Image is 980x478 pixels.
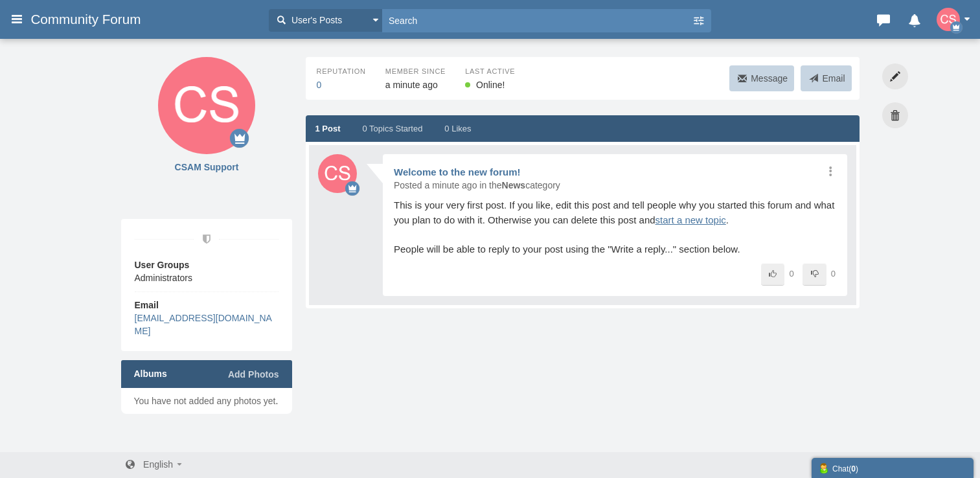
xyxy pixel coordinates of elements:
[822,73,845,84] span: Email
[134,396,276,406] span: You have not added any photos yet
[385,66,446,78] span: Member Since
[369,124,422,133] span: Topics Started
[121,161,293,174] span: CSAM Support
[751,73,788,84] span: Message
[134,367,167,380] a: Albums
[315,123,341,135] a: 1 Post
[317,66,366,78] span: Reputation
[135,273,192,283] span: Administrators
[288,14,342,27] span: User's Posts
[849,464,858,473] span: ( )
[444,124,449,133] span: 0
[502,180,526,190] a: News
[444,123,471,135] a: 0 Likes
[317,80,322,90] a: 0
[228,368,279,381] a: Add Photos
[831,269,836,279] span: 0
[362,124,367,133] span: 0
[135,300,159,310] span: Email
[318,154,357,193] img: bsQT9gAAAAZJREFUAwALbNXEQOjp2AAAAABJRU5ErkJggg==
[394,166,521,177] a: Welcome to the new forum!
[424,180,477,190] time: Sep 04, 2025 5:46 PM
[143,459,173,470] span: English
[135,258,279,271] span: User Groups
[135,313,272,336] a: [EMAIL_ADDRESS][DOMAIN_NAME]
[385,80,438,90] time: Sep 04, 2025 5:46 PM
[394,180,422,190] span: Posted
[322,124,340,133] span: Post
[655,214,726,225] a: start a new topic
[134,394,279,407] ul: .
[30,12,150,27] span: Community Forum
[476,80,505,90] span: Online!
[394,199,834,255] span: This is your very first post. If you like, edit this post and tell people why you started this fo...
[382,9,692,32] input: Search
[451,124,471,133] span: Likes
[818,461,967,475] div: Chat
[851,464,856,473] strong: 0
[937,8,960,31] img: bsQT9gAAAAZJREFUAwALbNXEQOjp2AAAAABJRU5ErkJggg==
[269,9,382,32] button: User's Posts
[385,80,438,90] span: 1757025987
[30,8,262,31] a: Community Forum
[479,180,560,190] span: in the category
[362,123,422,135] a: 0 Topics Started
[315,124,320,133] span: 1
[465,66,515,78] span: Last Active
[789,269,793,279] span: 0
